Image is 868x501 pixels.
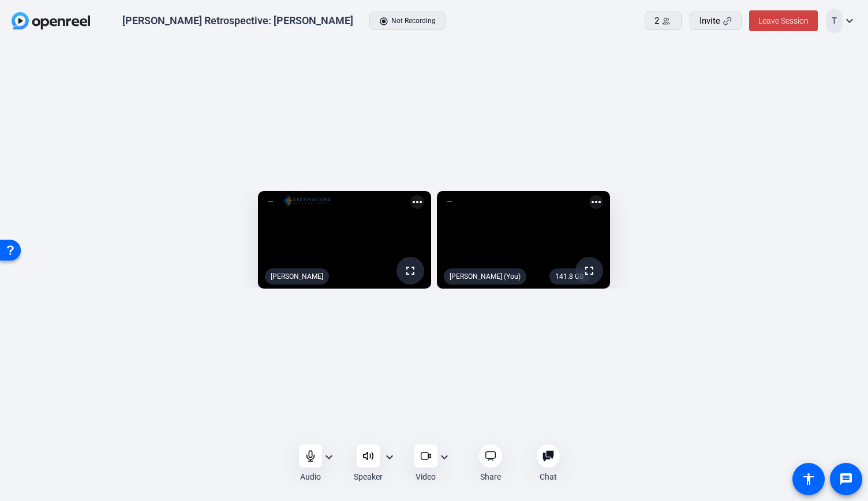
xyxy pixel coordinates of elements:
div: Video [416,471,436,483]
div: Audio [300,471,321,483]
mat-icon: expand_more [437,450,451,464]
div: Chat [540,471,557,483]
mat-icon: fullscreen [582,264,596,278]
div: [PERSON_NAME] (You) [444,268,526,285]
span: 2 [654,14,659,28]
div: [PERSON_NAME] Retrospective: [PERSON_NAME] [122,14,353,28]
div: Share [480,471,501,483]
span: Invite [699,14,720,28]
div: 141.8 GB [549,268,589,285]
mat-icon: fullscreen [403,264,417,278]
mat-icon: expand_more [383,450,396,464]
img: OpenReel logo [12,12,90,29]
mat-icon: accessibility [802,472,815,486]
span: Leave Session [758,16,809,25]
button: Invite [690,12,742,30]
button: 2 [645,12,682,30]
div: [PERSON_NAME] [265,268,329,285]
mat-icon: message [839,472,853,486]
button: Leave Session [749,10,818,31]
mat-icon: expand_more [322,450,336,464]
mat-icon: expand_more [843,14,856,28]
div: Speaker [354,471,383,483]
mat-icon: more_horiz [589,195,603,209]
div: T [826,9,843,33]
img: logo [283,195,330,207]
mat-icon: more_horiz [410,195,424,209]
